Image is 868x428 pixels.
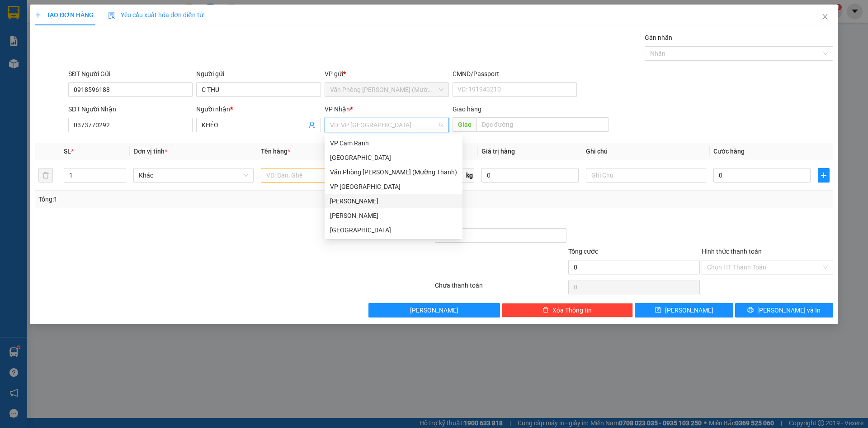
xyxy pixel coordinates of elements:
[434,280,567,296] div: Chưa thanh toán
[655,307,661,314] span: save
[330,83,443,96] span: Văn Phòng Trần Phú (Mường Thanh)
[368,303,500,317] button: [PERSON_NAME]
[325,69,449,79] div: VP gửi
[481,148,515,155] span: Giá trị hàng
[410,305,458,315] span: [PERSON_NAME]
[330,182,457,192] div: VP [GEOGRAPHIC_DATA]
[552,305,592,315] span: Xóa Thông tin
[330,138,457,148] div: VP Cam Ranh
[330,196,457,206] div: [PERSON_NAME]
[635,303,733,317] button: save[PERSON_NAME]
[325,165,462,179] div: Văn Phòng Trần Phú (Mường Thanh)
[465,168,474,183] span: kg
[116,168,126,175] span: Increase Value
[11,58,51,101] b: [PERSON_NAME]
[330,211,457,221] div: [PERSON_NAME]
[325,150,462,165] div: Đà Lạt
[453,106,481,113] span: Giao hàng
[325,136,462,150] div: VP Cam Ranh
[325,179,462,194] div: VP Ninh Hòa
[325,106,350,113] span: VP Nhận
[118,176,124,182] span: down
[196,104,321,114] div: Người nhận
[108,11,203,19] span: Yêu cầu xuất hóa đơn điện tử
[308,121,316,129] span: user-add
[476,117,609,132] input: Dọc đường
[713,148,745,155] span: Cước hàng
[76,43,124,54] li: (c) 2017
[118,170,124,175] span: up
[325,194,462,208] div: Lê Hồng Phong
[747,307,754,314] span: printer
[68,104,193,114] div: SĐT Người Nhận
[196,69,321,79] div: Người gửi
[330,225,457,235] div: [GEOGRAPHIC_DATA]
[38,168,53,183] button: delete
[330,153,457,163] div: [GEOGRAPHIC_DATA]
[64,148,71,155] span: SL
[645,34,672,41] label: Gán nhãn
[453,117,476,132] span: Giao
[818,168,830,183] button: plus
[261,168,381,183] input: VD: Bàn, Ghế
[586,168,706,183] input: Ghi Chú
[735,303,833,317] button: printer[PERSON_NAME] và In
[325,208,462,223] div: Phạm Ngũ Lão
[757,305,821,315] span: [PERSON_NAME] và In
[58,13,87,72] b: BIÊN NHẬN GỬI HÀNG
[821,13,829,20] span: close
[133,148,167,155] span: Đơn vị tính
[35,11,94,19] span: TẠO ĐƠN HÀNG
[35,12,41,18] span: plus
[76,34,124,42] b: [DOMAIN_NAME]
[665,305,713,315] span: [PERSON_NAME]
[11,11,57,57] img: logo.jpg
[702,248,762,255] label: Hình thức thanh toán
[582,143,710,160] th: Ghi chú
[261,148,290,155] span: Tên hàng
[108,12,115,19] img: icon
[542,307,549,314] span: delete
[818,172,829,179] span: plus
[325,223,462,237] div: Nha Trang
[812,5,838,30] button: Close
[481,168,579,183] input: 0
[98,11,120,33] img: logo.jpg
[68,69,193,79] div: SĐT Người Gửi
[116,175,126,182] span: Decrease Value
[330,167,457,177] div: Văn Phòng [PERSON_NAME] (Mường Thanh)
[38,194,335,204] div: Tổng: 1
[502,303,633,317] button: deleteXóa Thông tin
[453,69,577,79] div: CMND/Passport
[568,248,598,255] span: Tổng cước
[139,168,248,182] span: Khác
